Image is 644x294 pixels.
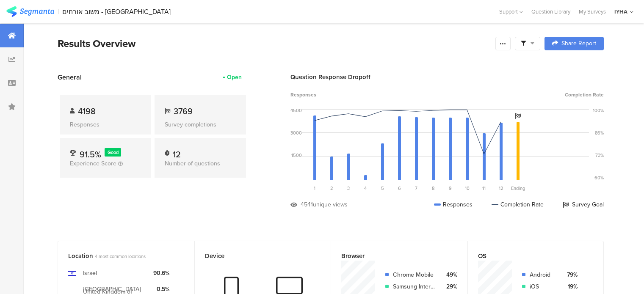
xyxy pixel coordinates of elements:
div: משוב אורחים - [GEOGRAPHIC_DATA] [62,8,171,16]
div: Ending [509,185,526,192]
span: 1 [314,185,315,192]
div: Israel [83,269,97,278]
div: 0.5% [153,285,169,294]
div: [GEOGRAPHIC_DATA] [83,285,141,294]
div: 3000 [290,129,302,136]
div: Responses [70,120,141,129]
div: 12 [173,148,181,157]
span: 3769 [174,105,193,118]
div: Support [499,5,523,18]
img: segmanta logo [6,6,54,17]
a: Question Library [527,8,575,16]
div: 100% [593,107,604,114]
div: 1500 [291,152,302,159]
span: 4198 [78,105,96,118]
div: OS [478,251,580,261]
span: General [58,72,82,82]
span: Good [108,149,119,156]
div: IYHA [614,8,627,16]
span: 7 [415,185,417,192]
div: 73% [595,152,604,159]
div: Location [68,251,170,261]
span: Responses [290,91,316,99]
div: 4500 [290,107,302,114]
span: Number of questions [165,159,220,168]
div: 4541 [301,200,313,209]
span: 4 [364,185,367,192]
div: Device [205,251,307,261]
div: Responses [434,200,473,209]
span: Completion Rate [565,91,604,99]
div: Survey Goal [563,200,604,209]
span: 4 most common locations [95,253,146,260]
div: Survey completions [165,120,236,129]
div: Question Response Dropoff [290,72,604,82]
span: Experience Score [70,159,116,168]
span: 9 [449,185,452,192]
div: 19% [563,282,578,291]
div: 86% [595,129,604,136]
span: 10 [465,185,470,192]
div: 60% [594,174,604,181]
div: Samsung Internet [393,282,436,291]
div: Browser [341,251,443,261]
a: My Surveys [575,8,610,16]
span: 12 [499,185,503,192]
span: 3 [347,185,350,192]
div: iOS [530,282,556,291]
div: Android [530,270,556,279]
span: Share Report [561,41,596,47]
div: unique views [313,200,348,209]
i: Survey Goal [515,113,521,119]
div: 79% [563,270,578,279]
div: Completion Rate [492,200,544,209]
div: 29% [442,282,457,291]
span: 6 [398,185,401,192]
span: 5 [381,185,384,192]
div: 49% [442,270,457,279]
div: 90.6% [153,269,169,278]
div: Open [227,73,242,82]
div: Chrome Mobile [393,270,436,279]
span: 2 [330,185,333,192]
span: 91.5% [80,148,101,161]
span: 8 [432,185,434,192]
div: | [58,7,59,16]
span: 11 [482,185,486,192]
div: Results Overview [58,36,491,51]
